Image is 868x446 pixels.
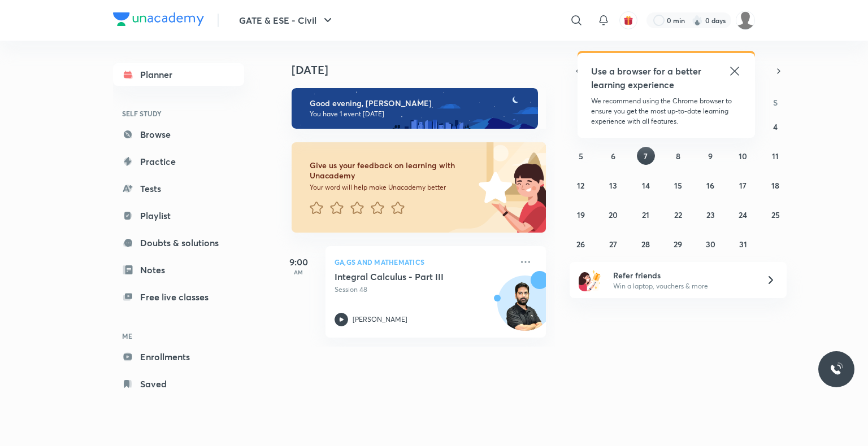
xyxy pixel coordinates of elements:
[113,177,244,200] a: Tests
[669,176,687,194] button: October 15, 2025
[739,209,747,220] abbr: October 24, 2025
[674,239,682,250] abbr: October 29, 2025
[642,180,650,191] abbr: October 14, 2025
[674,209,682,220] abbr: October 22, 2025
[113,204,244,227] a: Playlist
[706,239,715,250] abbr: October 30, 2025
[572,235,590,253] button: October 26, 2025
[335,271,475,282] h5: Integral Calculus - Part III
[310,183,475,192] p: Your word will help make Unacademy better
[739,180,747,191] abbr: October 17, 2025
[604,235,622,253] button: October 27, 2025
[572,147,590,165] button: October 5, 2025
[579,269,601,291] img: referral
[706,180,714,191] abbr: October 16, 2025
[676,151,680,161] abbr: October 8, 2025
[113,259,244,281] a: Notes
[572,176,590,194] button: October 12, 2025
[440,142,546,233] img: feedback_image
[766,147,784,165] button: October 11, 2025
[310,110,528,119] p: You have 1 event [DATE]
[113,123,244,146] a: Browse
[773,97,778,108] abbr: Saturday
[335,285,512,295] p: Session 48
[604,147,622,165] button: October 6, 2025
[637,176,655,194] button: October 14, 2025
[604,176,622,194] button: October 13, 2025
[701,235,719,253] button: October 30, 2025
[637,147,655,165] button: October 7, 2025
[734,176,752,194] button: October 17, 2025
[734,235,752,253] button: October 31, 2025
[310,160,475,181] h6: Give us your feedback on learning with Unacademy
[232,9,341,32] button: GATE & ESE - Civil
[766,176,784,194] button: October 18, 2025
[613,269,752,281] h6: Refer friends
[766,205,784,224] button: October 25, 2025
[498,282,552,336] img: Avatar
[611,151,615,161] abbr: October 6, 2025
[591,96,741,126] p: We recommend using the Chrome browser to ensure you get the most up-to-date learning experience w...
[276,255,321,269] h5: 9:00
[701,205,719,224] button: October 23, 2025
[113,63,244,86] a: Planner
[736,11,755,30] img: siddhardha NITW
[641,239,650,250] abbr: October 28, 2025
[609,209,618,220] abbr: October 20, 2025
[276,269,321,276] p: AM
[576,239,585,250] abbr: October 26, 2025
[692,15,703,26] img: streak
[642,209,649,220] abbr: October 21, 2025
[734,147,752,165] button: October 10, 2025
[292,88,538,129] img: evening
[734,205,752,224] button: October 24, 2025
[113,12,204,29] a: Company Logo
[353,314,407,325] p: [PERSON_NAME]
[335,255,512,269] p: GA,GS and Mathematics
[771,180,779,191] abbr: October 18, 2025
[706,209,715,220] abbr: October 23, 2025
[669,147,687,165] button: October 8, 2025
[619,11,637,29] button: avatar
[644,151,648,161] abbr: October 7, 2025
[701,147,719,165] button: October 9, 2025
[609,180,617,191] abbr: October 13, 2025
[113,104,244,123] h6: SELF STUDY
[669,205,687,224] button: October 22, 2025
[609,239,617,250] abbr: October 27, 2025
[708,151,713,161] abbr: October 9, 2025
[766,117,784,135] button: October 4, 2025
[701,176,719,194] button: October 16, 2025
[637,235,655,253] button: October 28, 2025
[577,209,585,220] abbr: October 19, 2025
[113,12,204,26] img: Company Logo
[577,180,584,191] abbr: October 12, 2025
[113,231,244,254] a: Doubts & solutions
[113,326,244,346] h6: ME
[739,239,747,250] abbr: October 31, 2025
[669,235,687,253] button: October 29, 2025
[772,151,779,161] abbr: October 11, 2025
[637,205,655,224] button: October 21, 2025
[591,64,704,91] h5: Use a browser for a better learning experience
[310,98,528,108] h6: Good evening, [PERSON_NAME]
[292,63,557,77] h4: [DATE]
[773,121,778,132] abbr: October 4, 2025
[113,286,244,308] a: Free live classes
[674,180,682,191] abbr: October 15, 2025
[113,373,244,395] a: Saved
[771,209,780,220] abbr: October 25, 2025
[613,281,752,291] p: Win a laptop, vouchers & more
[113,150,244,173] a: Practice
[113,346,244,368] a: Enrollments
[830,362,843,376] img: ttu
[739,151,747,161] abbr: October 10, 2025
[572,205,590,224] button: October 19, 2025
[604,205,622,224] button: October 20, 2025
[579,151,583,161] abbr: October 5, 2025
[623,15,633,25] img: avatar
